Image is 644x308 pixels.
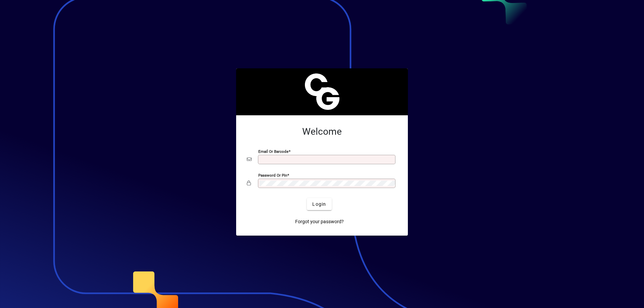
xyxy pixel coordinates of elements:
mat-label: Email or Barcode [258,149,288,154]
a: Forgot your password? [292,215,346,228]
button: Login [307,198,331,210]
span: Login [312,201,326,208]
span: Forgot your password? [295,218,344,225]
h2: Welcome [247,126,397,137]
mat-label: Password or Pin [258,173,287,178]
